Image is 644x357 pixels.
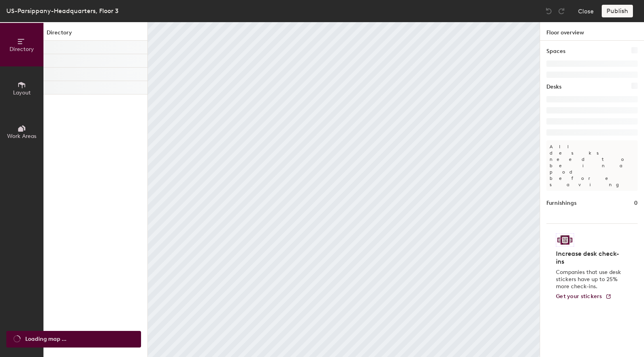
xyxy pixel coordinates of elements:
[557,7,565,15] img: Redo
[25,335,66,344] span: Loading map ...
[148,22,540,357] canvas: Map
[13,89,31,96] span: Layout
[634,199,638,208] h1: 0
[578,5,594,17] button: Close
[556,293,602,300] span: Get your stickers
[556,269,623,290] p: Companies that use desk stickers have up to 25% more check-ins.
[545,7,553,15] img: Undo
[7,133,36,140] span: Work Areas
[556,293,612,300] a: Get your stickers
[6,6,119,16] div: US-Parsippany-Headquarters, Floor 3
[556,233,574,247] img: Sticker logo
[546,199,576,208] h1: Furnishings
[556,250,623,266] h4: Increase desk check-ins
[546,140,638,191] p: All desks need to be in a pod before saving
[540,22,644,41] h1: Floor overview
[546,47,565,56] h1: Spaces
[9,46,34,53] span: Directory
[43,28,147,41] h1: Directory
[546,83,561,91] h1: Desks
